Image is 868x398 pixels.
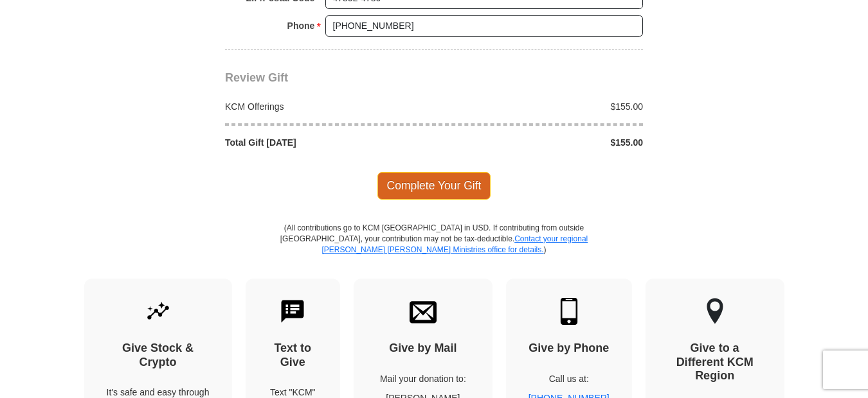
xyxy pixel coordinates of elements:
img: mobile.svg [556,298,583,325]
div: $155.00 [434,100,650,113]
strong: Phone [287,17,315,35]
h4: Give by Phone [529,342,610,356]
span: Review Gift [225,71,288,84]
p: Call us at: [529,372,610,385]
img: give-by-stock.svg [145,298,172,325]
div: $155.00 [434,136,650,149]
img: other-region [706,298,724,325]
h4: Give to a Different KCM Region [668,342,762,383]
div: Total Gift [DATE] [219,136,435,149]
h4: Text to Give [268,342,318,369]
h4: Give Stock & Crypto [107,342,210,369]
img: text-to-give.svg [279,298,306,325]
p: Mail your donation to: [376,372,470,385]
div: KCM Offerings [219,100,435,113]
a: Contact your regional [PERSON_NAME] [PERSON_NAME] Ministries office for details. [321,234,588,254]
h4: Give by Mail [376,342,470,356]
span: Complete Your Gift [377,172,491,199]
img: envelope.svg [410,298,437,325]
p: (All contributions go to KCM [GEOGRAPHIC_DATA] in USD. If contributing from outside [GEOGRAPHIC_D... [280,223,588,279]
